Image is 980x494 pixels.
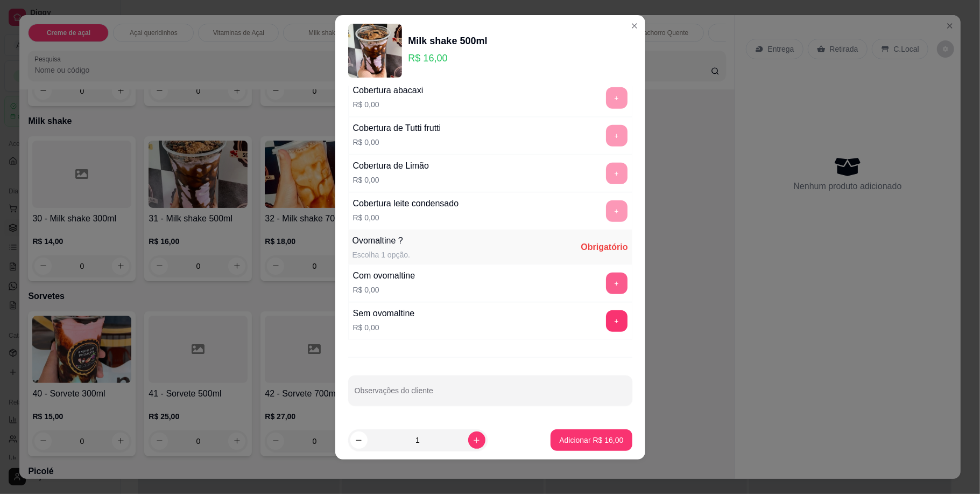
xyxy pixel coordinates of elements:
[559,435,623,446] p: Adicionar R$ 16,00
[408,33,488,48] div: Milk shake 500ml
[352,234,410,247] div: Ovomaltine ?
[408,51,488,66] p: R$ 16,00
[352,249,410,260] div: Escolha 1 opção.
[551,429,632,451] button: Adicionar R$ 16,00
[626,17,643,34] button: Close
[353,307,415,320] div: Sem ovomaltine
[353,137,441,148] p: R$ 0,00
[353,212,459,223] p: R$ 0,00
[353,122,441,135] div: Cobertura de Tutti frutti
[353,197,459,210] div: Cobertura leite condensado
[468,432,485,449] button: increase-product-quantity
[606,310,628,332] button: add
[581,241,628,254] div: Obrigatório
[353,99,424,110] p: R$ 0,00
[355,389,626,400] input: Observações do cliente
[353,269,415,282] div: Com ovomaltine
[353,159,429,172] div: Cobertura de Limão
[350,432,368,449] button: decrease-product-quantity
[606,273,628,294] button: add
[353,284,415,295] p: R$ 0,00
[348,24,402,78] img: product-image
[353,84,424,97] div: Cobertura abacaxi
[353,175,429,185] p: R$ 0,00
[353,322,415,333] p: R$ 0,00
